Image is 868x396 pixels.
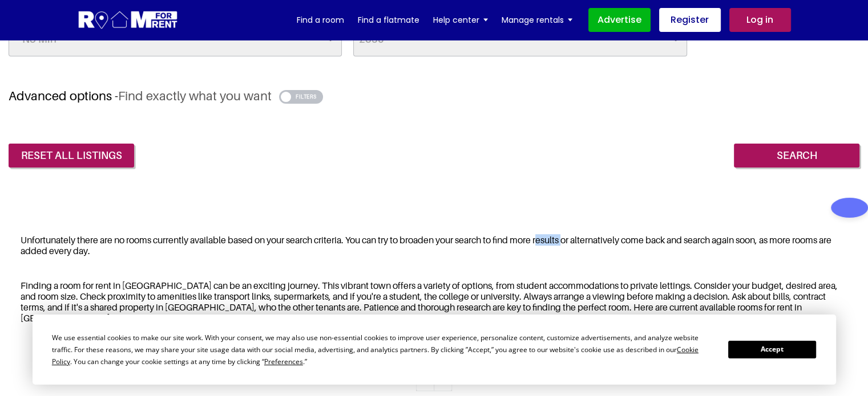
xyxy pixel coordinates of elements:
a: Advertise [588,8,651,32]
input: Search [734,144,859,168]
a: Register [659,8,721,32]
a: reset all listings [9,144,134,168]
button: Accept [728,341,816,358]
span: Preferences [264,357,303,366]
div: Finding a room for rent in [GEOGRAPHIC_DATA] can be an exciting journey. This vibrant town offers... [9,273,859,332]
h3: Advanced options - [9,88,859,104]
div: We use essential cookies to make our site work. With your consent, we may also use non-essential ... [52,332,714,368]
span: Find exactly what you want [118,88,272,103]
img: Logo for Room for Rent, featuring a welcoming design with a house icon and modern typography [78,10,179,31]
a: Manage rentals [502,11,572,28]
a: Find a room [297,11,344,28]
a: Log in [729,8,791,32]
div: Cookie Consent Prompt [33,315,836,385]
div: Unfortunately there are no rooms currently available based on your search criteria. You can try t... [9,227,859,264]
a: Find a flatmate [358,11,419,28]
a: Help center [433,11,488,28]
